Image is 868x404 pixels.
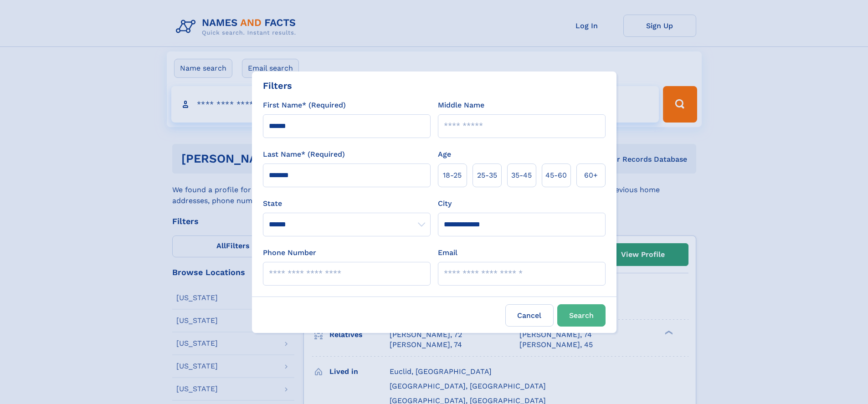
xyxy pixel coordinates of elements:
[584,170,598,181] span: 60+
[438,100,484,111] label: Middle Name
[263,149,345,160] label: Last Name* (Required)
[263,198,431,209] label: State
[263,247,316,258] label: Phone Number
[557,304,606,327] button: Search
[443,170,462,181] span: 18‑25
[438,198,452,209] label: City
[477,170,497,181] span: 25‑35
[438,149,451,160] label: Age
[545,170,567,181] span: 45‑60
[263,100,346,111] label: First Name* (Required)
[505,304,554,327] label: Cancel
[511,170,532,181] span: 35‑45
[263,79,292,92] div: Filters
[438,247,457,258] label: Email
